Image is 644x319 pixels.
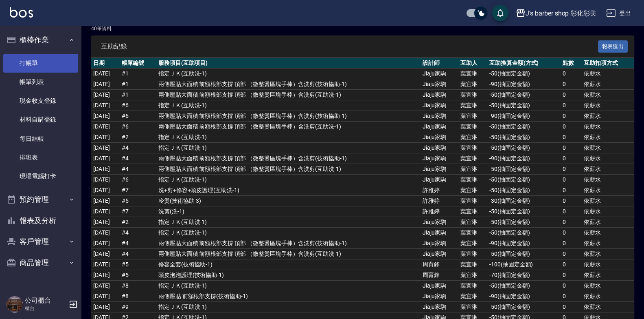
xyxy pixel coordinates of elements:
[487,302,561,312] td: -50 ( 抽固定金額 )
[421,175,458,185] td: Jiaju家駒
[458,79,487,90] td: 葉宜琳
[421,281,458,291] td: Jiaju家駒
[582,69,634,79] td: 依薪水
[421,259,458,270] td: 周育鋒
[458,185,487,196] td: 葉宜琳
[582,143,634,153] td: 依薪水
[91,100,120,111] td: [DATE]
[421,122,458,132] td: Jiaju家駒
[582,217,634,228] td: 依薪水
[582,58,634,69] th: 互助扣項方式
[582,249,634,259] td: 依薪水
[582,291,634,302] td: 依薪水
[561,132,582,143] td: 0
[91,25,634,32] p: 40 筆資料
[156,206,421,217] td: 洗剪 ( 洗-1 )
[582,175,634,185] td: 依薪水
[582,228,634,238] td: 依薪水
[156,100,421,111] td: 指定ＪＫ ( 互助洗-1 )
[561,259,582,270] td: 0
[603,6,634,21] button: 登出
[91,69,120,79] td: [DATE]
[156,291,421,302] td: 兩側壓貼 前額根部支撐 ( 技術協助-1 )
[25,305,66,312] p: 櫃台
[7,296,23,312] img: Person
[487,58,561,69] th: 互助換算金額(方式)
[582,100,634,111] td: 依薪水
[120,164,156,175] td: # 4
[10,7,33,18] img: Logo
[458,206,487,217] td: 葉宜琳
[582,206,634,217] td: 依薪水
[25,297,66,305] h5: 公司櫃台
[3,252,78,273] button: 商品管理
[458,90,487,100] td: 葉宜琳
[582,122,634,132] td: 依薪水
[421,111,458,122] td: Jiaju家駒
[91,111,120,122] td: [DATE]
[582,281,634,291] td: 依薪水
[91,302,120,312] td: [DATE]
[561,270,582,281] td: 0
[120,111,156,122] td: # 6
[421,206,458,217] td: 許雅婷
[156,69,421,79] td: 指定ＪＫ ( 互助洗-1 )
[561,228,582,238] td: 0
[561,79,582,90] td: 0
[91,217,120,228] td: [DATE]
[156,90,421,100] td: 兩側壓貼大面積 前額根部支撐 頂部 （微整燙區塊手棒）含洗剪 ( 互助洗-1 )
[91,259,120,270] td: [DATE]
[487,270,561,281] td: -70 ( 抽固定金額 )
[487,69,561,79] td: -50 ( 抽固定金額 )
[120,132,156,143] td: # 2
[561,175,582,185] td: 0
[156,302,421,312] td: 指定ＪＫ ( 互助洗-1 )
[421,238,458,249] td: Jiaju家駒
[120,100,156,111] td: # 6
[91,249,120,259] td: [DATE]
[156,196,421,206] td: 冷燙 ( 技術協助-3 )
[3,167,78,186] a: 現場電腦打卡
[458,122,487,132] td: 葉宜琳
[91,79,120,90] td: [DATE]
[598,40,628,53] button: 報表匯出
[156,79,421,90] td: 兩側壓貼大面積 前額根部支撐 頂部 （微整燙區塊手棒）含洗剪 ( 技術協助-1 )
[421,153,458,164] td: Jiaju家駒
[458,291,487,302] td: 葉宜琳
[513,5,600,22] button: J’s barber shop 彰化彰美
[582,132,634,143] td: 依薪水
[91,238,120,249] td: [DATE]
[487,122,561,132] td: -50 ( 抽固定金額 )
[582,238,634,249] td: 依薪水
[120,90,156,100] td: # 1
[156,228,421,238] td: 指定ＪＫ ( 互助洗-1 )
[561,291,582,302] td: 0
[3,129,78,148] a: 每日結帳
[487,206,561,217] td: -50 ( 抽固定金額 )
[458,196,487,206] td: 葉宜琳
[120,69,156,79] td: # 1
[487,100,561,111] td: -50 ( 抽固定金額 )
[156,281,421,291] td: 指定ＪＫ ( 互助洗-1 )
[582,164,634,175] td: 依薪水
[91,122,120,132] td: [DATE]
[120,228,156,238] td: # 4
[120,122,156,132] td: # 6
[561,90,582,100] td: 0
[120,217,156,228] td: # 2
[458,217,487,228] td: 葉宜琳
[458,164,487,175] td: 葉宜琳
[91,175,120,185] td: [DATE]
[458,132,487,143] td: 葉宜琳
[561,143,582,153] td: 0
[156,217,421,228] td: 指定ＪＫ ( 互助洗-1 )
[120,249,156,259] td: # 4
[120,281,156,291] td: # 8
[561,58,582,69] th: 點數
[120,206,156,217] td: # 7
[487,238,561,249] td: -90 ( 抽固定金額 )
[91,270,120,281] td: [DATE]
[421,58,458,69] th: 設計師
[487,259,561,270] td: -100 ( 抽固定金額 )
[3,210,78,231] button: 報表及分析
